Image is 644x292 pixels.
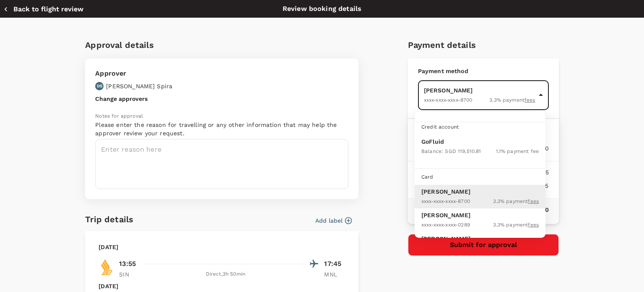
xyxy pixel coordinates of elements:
span: Balance : SGD 119,510.81 [421,148,481,154]
span: 1.1 % payment fee [496,148,539,154]
p: GoFluid [421,137,539,146]
span: Credit account [421,124,459,130]
span: XXXX-XXXX-XXXX-0289 [421,222,470,228]
p: [PERSON_NAME] [421,211,539,219]
p: [PERSON_NAME] [421,234,539,243]
span: XXXX-XXXX-XXXX-8700 [421,198,470,204]
u: fees [528,222,539,228]
span: Card [421,174,434,180]
span: 3.3 % payment [493,197,539,206]
p: [PERSON_NAME] [421,187,539,196]
span: 3.3 % payment [493,221,539,229]
u: fees [528,198,539,204]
